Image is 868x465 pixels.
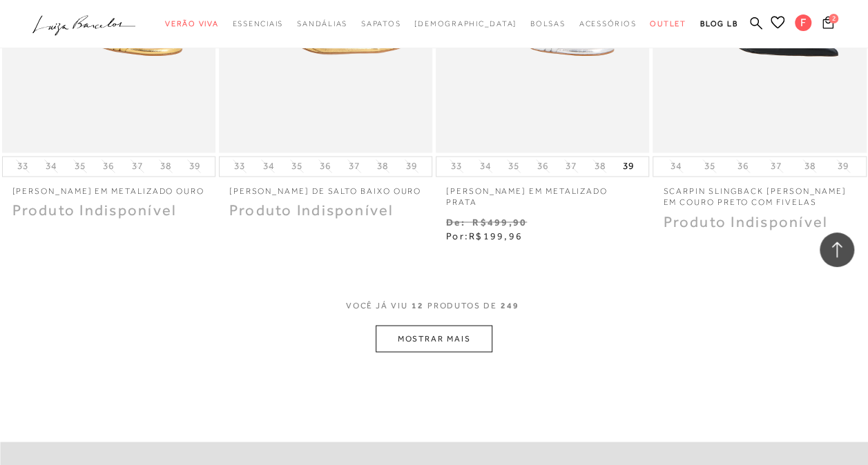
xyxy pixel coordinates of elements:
[829,14,838,23] span: 2
[789,14,818,35] button: F
[2,177,215,197] a: [PERSON_NAME] EM METALIZADO OURO
[165,19,219,28] span: Verão Viva
[666,159,686,172] button: 34
[700,11,737,37] a: BLOG LB
[402,159,421,172] button: 39
[427,299,497,311] span: PRODUTOS DE
[579,11,637,37] a: categoryNavScreenReaderText
[70,159,90,172] button: 35
[700,159,719,172] button: 35
[561,159,581,172] button: 37
[650,11,686,37] a: categoryNavScreenReaderText
[297,19,347,28] span: Sandálias
[346,299,408,311] span: VOCê JÁ VIU
[219,177,432,197] a: [PERSON_NAME] DE SALTO BAIXO OURO
[13,159,32,172] button: 33
[579,19,637,28] span: Acessórios
[650,19,686,28] span: Outlet
[414,19,517,28] span: [DEMOGRAPHIC_DATA]
[233,19,284,28] span: Essenciais
[446,230,523,241] span: Por:
[165,11,219,37] a: categoryNavScreenReaderText
[818,15,838,34] button: 2
[184,159,204,172] button: 39
[504,159,523,172] button: 35
[12,201,177,218] span: Produto Indisponível
[800,159,819,172] button: 38
[446,216,465,227] small: De:
[619,157,638,176] button: 39
[376,325,492,352] button: MOSTRAR MAIS
[590,159,609,172] button: 38
[436,177,649,208] a: [PERSON_NAME] EM METALIZADO PRATA
[447,159,466,172] button: 33
[99,159,118,172] button: 36
[156,159,175,172] button: 38
[530,19,566,28] span: Bolsas
[766,159,786,172] button: 37
[361,11,401,37] a: categoryNavScreenReaderText
[287,159,307,172] button: 35
[345,159,364,172] button: 37
[229,201,394,218] span: Produto Indisponível
[700,19,737,28] span: BLOG LB
[316,159,335,172] button: 36
[472,216,527,227] small: R$499,90
[833,159,853,172] button: 39
[476,159,495,172] button: 34
[297,11,347,37] a: categoryNavScreenReaderText
[663,212,828,230] span: Produto Indisponível
[128,159,147,172] button: 37
[469,230,523,241] span: R$199,96
[412,299,424,325] span: 12
[795,14,811,31] span: F
[533,159,552,172] button: 36
[530,11,566,37] a: categoryNavScreenReaderText
[373,159,392,172] button: 38
[258,159,278,172] button: 34
[233,11,284,37] a: categoryNavScreenReaderText
[414,11,517,37] a: noSubCategoriesText
[501,299,519,325] span: 249
[230,159,249,172] button: 33
[361,19,401,28] span: Sapatos
[41,159,61,172] button: 34
[653,177,866,208] a: SCARPIN SLINGBACK [PERSON_NAME] EM COURO PRETO COM FIVELAS
[733,159,753,172] button: 36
